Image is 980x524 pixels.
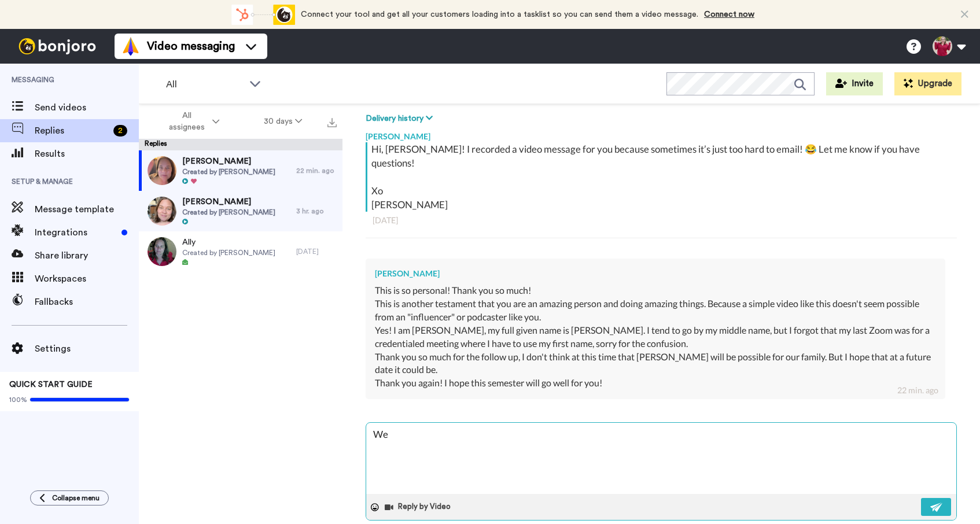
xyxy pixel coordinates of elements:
div: [DATE] [373,215,950,226]
textarea: We [366,423,956,494]
span: Created by [PERSON_NAME] [182,208,275,217]
span: Share library [35,249,139,263]
div: [PERSON_NAME] [366,125,957,142]
div: 2 [113,125,127,136]
div: 22 min. ago [897,385,938,396]
span: Video messaging [147,38,235,54]
div: Replies [139,139,342,150]
div: Thank you again! I hope this semester will go well for you! [375,377,936,390]
img: export.svg [327,118,337,127]
span: Results [35,147,139,161]
span: All assignees [163,110,210,133]
button: All assignees [141,105,242,138]
span: Replies [35,124,109,138]
div: [DATE] [296,247,337,256]
button: Collapse menu [30,490,109,505]
span: Connect your tool and get all your customers loading into a tasklist so you can send them a video... [301,10,698,19]
span: Message template [35,202,139,216]
button: Delivery history [366,112,436,125]
span: Fallbacks [35,295,139,309]
button: Upgrade [894,72,961,95]
span: [PERSON_NAME] [182,156,275,167]
span: [PERSON_NAME] [182,196,275,208]
span: Integrations [35,226,117,239]
div: animation [231,5,295,25]
a: Connect now [704,10,754,19]
div: Hi, [PERSON_NAME]! I recorded a video message for you because sometimes it’s just too hard to ema... [371,142,954,212]
img: vm-color.svg [121,37,140,56]
img: 5f6937e3-97b8-473e-b560-f50c4553211c-thumb.jpg [148,197,176,226]
span: Collapse menu [52,493,100,503]
button: Export all results that match these filters now. [324,113,340,130]
span: Send videos [35,101,139,115]
a: [PERSON_NAME]Created by [PERSON_NAME]22 min. ago [139,150,342,191]
div: 22 min. ago [296,166,337,175]
span: QUICK START GUIDE [9,381,93,389]
button: 30 days [242,111,325,132]
div: This is so personal! Thank you so much! This is another testament that you are an amazing person ... [375,284,936,377]
img: 947c593d-a0d4-433f-9e73-586403346b27-thumb.jpg [148,237,176,266]
img: send-white.svg [930,503,943,512]
span: Created by [PERSON_NAME] [182,248,275,257]
span: Settings [35,342,139,356]
span: All [166,78,244,91]
a: [PERSON_NAME]Created by [PERSON_NAME]3 hr. ago [139,191,342,231]
div: [PERSON_NAME] [375,268,936,279]
img: bj-logo-header-white.svg [14,38,101,54]
button: Reply by Video [384,499,454,516]
span: Created by [PERSON_NAME] [182,167,275,176]
span: Ally [182,237,275,248]
span: 100% [9,395,27,404]
img: d9704f4f-384e-4f34-ae06-9a227477a007-thumb.jpg [148,156,176,185]
span: Workspaces [35,272,139,286]
a: AllyCreated by [PERSON_NAME][DATE] [139,231,342,272]
div: 3 hr. ago [296,206,337,216]
button: Invite [826,72,883,95]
